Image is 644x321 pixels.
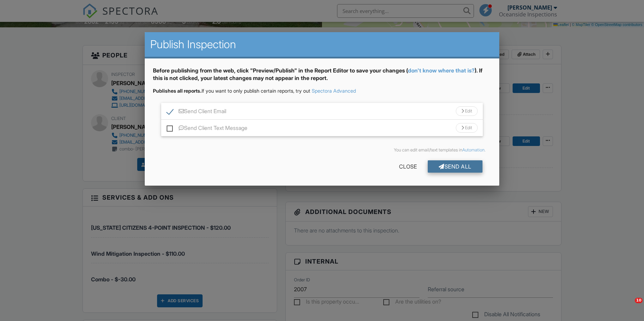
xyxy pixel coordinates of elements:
div: Edit [456,123,478,133]
label: Send Client Text Message [167,125,247,133]
div: Send All [428,160,482,173]
label: Send Client Email [167,108,226,117]
div: Before publishing from the web, click "Preview/Publish" in the Report Editor to save your changes... [153,67,491,88]
a: Spectora Advanced [312,88,356,94]
iframe: Intercom live chat [621,298,637,314]
h2: Publish Inspection [150,38,493,51]
div: Edit [456,106,478,116]
strong: Publishes all reports. [153,88,202,94]
div: You can edit email/text templates in . [158,147,485,153]
span: If you want to only publish certain reports, try out [153,88,310,94]
span: 10 [635,298,643,303]
a: don't know where that is? [408,67,475,74]
div: Close [388,160,428,173]
a: Automation [462,147,485,152]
